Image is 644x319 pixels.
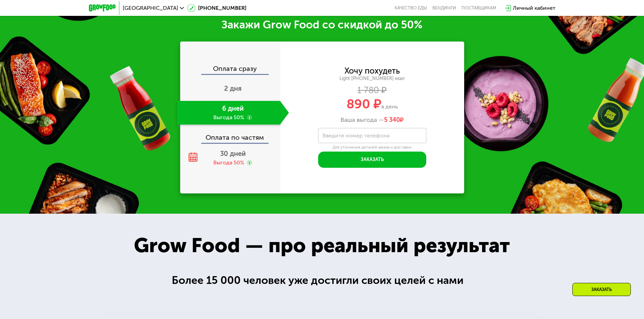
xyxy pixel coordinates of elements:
span: 2 дня [224,84,242,92]
div: поставщикам [461,5,496,11]
span: 890 ₽ [347,96,381,112]
div: Оплата по частям [181,127,280,143]
div: Ваша выгода — [280,116,464,124]
span: в день [381,103,398,110]
div: Заказать [572,283,631,296]
div: Более 15 000 человек уже достигли своих целей с нами [172,272,472,289]
div: Хочу похудеть [344,67,400,75]
button: Заказать [318,152,426,168]
a: Вендинги [432,5,456,11]
div: Light [PHONE_NUMBER] ккал [280,76,464,82]
div: Для уточнения деталей заказа и доставки [318,145,426,150]
div: 1 780 ₽ [280,87,464,94]
div: Личный кабинет [513,4,555,12]
span: ₽ [384,116,404,124]
a: [PHONE_NUMBER] [187,4,246,12]
div: Выгода 50% [213,159,244,166]
div: Grow Food — про реальный результат [119,230,525,261]
span: 30 дней [220,150,246,158]
div: Оплата сразу [181,65,280,74]
span: 5 340 [384,116,400,124]
label: Введите номер телефона [323,134,389,137]
span: [GEOGRAPHIC_DATA] [123,5,178,11]
a: Качество еды [395,5,427,11]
